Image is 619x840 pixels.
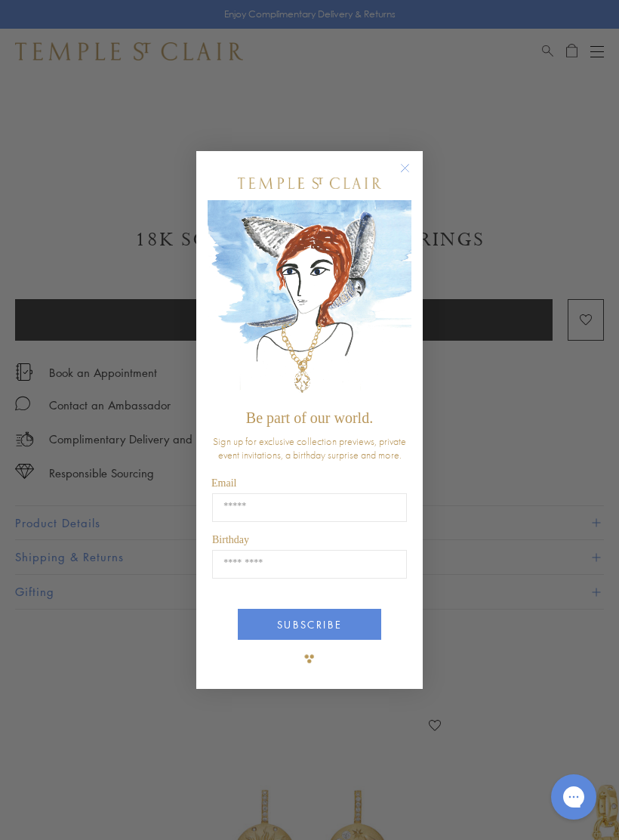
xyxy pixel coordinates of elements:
input: Email [212,493,407,522]
span: Birthday [212,534,249,545]
img: TSC [294,644,325,674]
span: Sign up for exclusive collection previews, private event invitations, a birthday surprise and more. [213,434,406,462]
span: Be part of our world. [246,409,373,426]
iframe: Gorgias live chat messenger [544,769,604,825]
button: Close dialog [403,166,422,185]
img: Temple St. Clair [238,178,381,189]
img: c4a9eb12-d91a-4d4a-8ee0-386386f4f338.jpeg [208,200,411,402]
button: SUBSCRIBE [238,609,381,640]
span: Email [211,477,236,489]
